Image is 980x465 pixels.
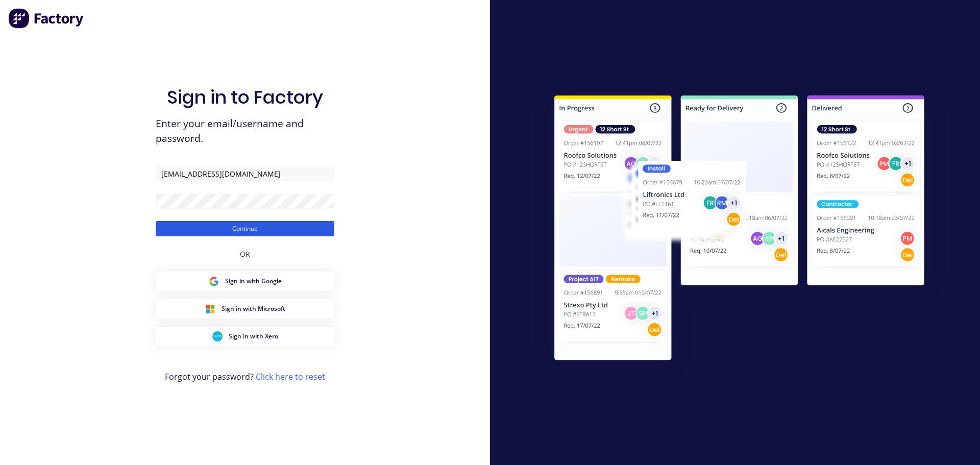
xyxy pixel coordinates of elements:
[167,86,323,108] h1: Sign in to Factory
[156,116,334,146] span: Enter your email/username and password.
[225,277,282,286] span: Sign in with Google
[156,272,334,291] button: Google Sign inSign in with Google
[256,371,325,382] a: Click here to reset
[240,236,250,272] div: OR
[229,332,278,341] span: Sign in with Xero
[156,327,334,346] button: Xero Sign inSign in with Xero
[156,221,334,236] button: Continue
[205,304,215,314] img: Microsoft Sign in
[156,166,334,181] input: Email/Username
[532,75,947,384] img: Sign in
[209,276,219,286] img: Google Sign in
[156,299,334,319] button: Microsoft Sign inSign in with Microsoft
[222,304,285,313] span: Sign in with Microsoft
[165,371,325,383] span: Forgot your password?
[212,331,223,341] img: Xero Sign in
[8,8,85,29] img: Factory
